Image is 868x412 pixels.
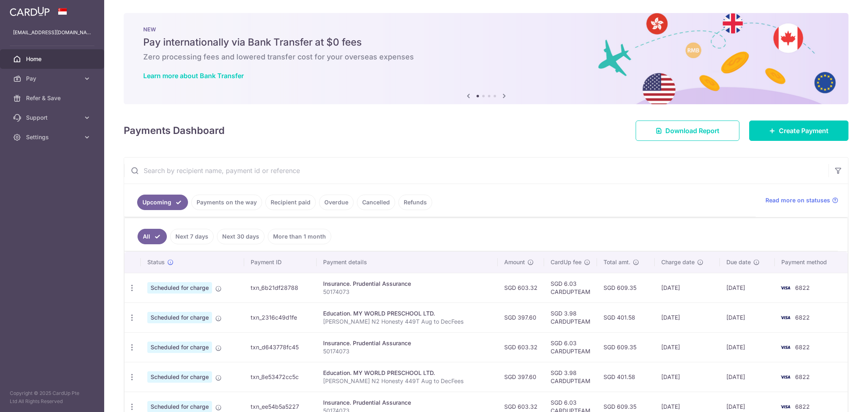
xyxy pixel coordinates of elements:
[191,195,262,210] a: Payments on the way
[138,229,167,244] a: All
[795,284,810,291] span: 6822
[504,258,525,266] span: Amount
[777,402,794,412] img: Bank Card
[779,126,829,136] span: Create Payment
[13,28,91,37] p: [EMAIL_ADDRESS][DOMAIN_NAME]
[498,273,544,302] td: SGD 603.32
[319,195,354,210] a: Overdue
[268,229,331,244] a: More than 1 month
[265,195,316,210] a: Recipient paid
[795,403,810,410] span: 6822
[143,72,244,80] a: Learn more about Bank Transfer
[323,309,491,318] div: Education. MY WORLD PRESCHOOL LTD.
[655,302,720,332] td: [DATE]
[775,252,848,273] th: Payment method
[323,280,491,288] div: Insurance. Prudential Assurance
[323,318,491,326] p: [PERSON_NAME] N2 Honesty 449T Aug to DecFees
[147,342,212,353] span: Scheduled for charge
[544,362,597,392] td: SGD 3.98 CARDUPTEAM
[147,258,165,266] span: Status
[603,258,630,266] span: Total amt.
[720,302,775,332] td: [DATE]
[124,158,829,184] input: Search by recipient name, payment id or reference
[323,288,491,296] p: 50174073
[244,332,317,362] td: txn_d643778fc45
[244,362,317,392] td: txn_8e53472cc5c
[143,52,829,62] h6: Zero processing fees and lowered transfer cost for your overseas expenses
[597,273,655,302] td: SGD 609.35
[661,258,695,266] span: Charge date
[124,13,848,104] img: Bank transfer banner
[665,126,719,136] span: Download Report
[498,332,544,362] td: SGD 603.32
[765,196,830,204] span: Read more on statuses
[795,314,810,321] span: 6822
[357,195,395,210] a: Cancelled
[795,373,810,380] span: 6822
[143,36,829,49] h5: Pay internationally via Bank Transfer at $0 fees
[636,121,739,141] a: Download Report
[551,258,582,266] span: CardUp fee
[597,362,655,392] td: SGD 401.58
[544,332,597,362] td: SGD 6.03 CARDUPTEAM
[170,229,214,244] a: Next 7 days
[323,347,491,355] p: 50174073
[498,362,544,392] td: SGD 397.60
[777,342,794,352] img: Bank Card
[317,252,498,273] th: Payment details
[597,332,655,362] td: SGD 609.35
[323,339,491,347] div: Insurance. Prudential Assurance
[323,399,491,407] div: Insurance. Prudential Assurance
[143,26,829,33] p: NEW
[544,273,597,302] td: SGD 6.03 CARDUPTEAM
[398,195,432,210] a: Refunds
[720,273,775,302] td: [DATE]
[795,344,810,351] span: 6822
[655,362,720,392] td: [DATE]
[726,258,751,266] span: Due date
[147,312,212,323] span: Scheduled for charge
[655,273,720,302] td: [DATE]
[26,114,80,122] span: Support
[323,377,491,385] p: [PERSON_NAME] N2 Honesty 449T Aug to DecFees
[749,121,848,141] a: Create Payment
[217,229,265,244] a: Next 30 days
[720,332,775,362] td: [DATE]
[244,302,317,332] td: txn_2316c49d1fe
[10,7,50,16] img: CardUp
[147,282,212,294] span: Scheduled for charge
[137,195,188,210] a: Upcoming
[26,133,80,141] span: Settings
[244,273,317,302] td: txn_6b21df28788
[26,94,80,102] span: Refer & Save
[777,313,794,322] img: Bank Card
[498,302,544,332] td: SGD 397.60
[26,55,80,63] span: Home
[597,302,655,332] td: SGD 401.58
[720,362,775,392] td: [DATE]
[124,123,225,138] h4: Payments Dashboard
[777,372,794,382] img: Bank Card
[544,302,597,332] td: SGD 3.98 CARDUPTEAM
[777,283,794,293] img: Bank Card
[244,252,317,273] th: Payment ID
[323,369,491,377] div: Education. MY WORLD PRESCHOOL LTD.
[147,371,212,383] span: Scheduled for charge
[655,332,720,362] td: [DATE]
[765,196,838,204] a: Read more on statuses
[26,75,80,83] span: Pay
